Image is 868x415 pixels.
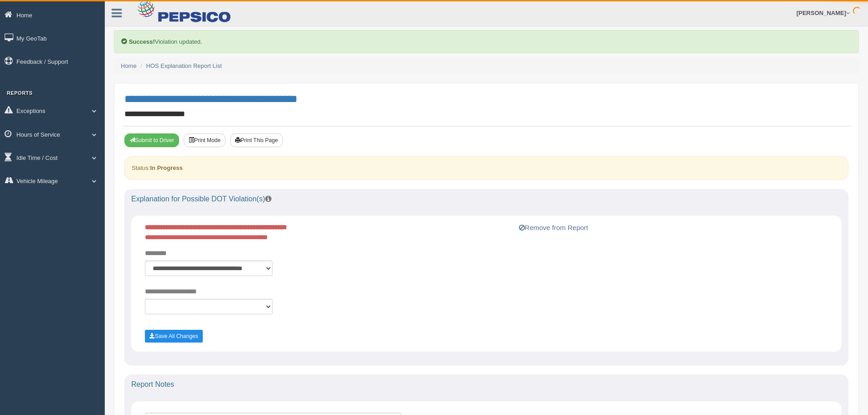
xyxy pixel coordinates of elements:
strong: In Progress [150,164,183,171]
button: Print Mode [184,133,226,147]
button: Remove from Report [516,222,591,233]
button: Save [145,330,203,343]
a: Home [121,62,137,69]
div: Explanation for Possible DOT Violation(s) [124,189,848,209]
a: HOS Explanation Report List [146,62,222,69]
div: Violation updated. [114,30,859,53]
b: Success! [129,38,155,45]
div: Report Notes [124,374,848,395]
button: Submit To Driver [124,133,179,147]
div: Status: [124,156,848,179]
button: Print This Page [230,133,283,147]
